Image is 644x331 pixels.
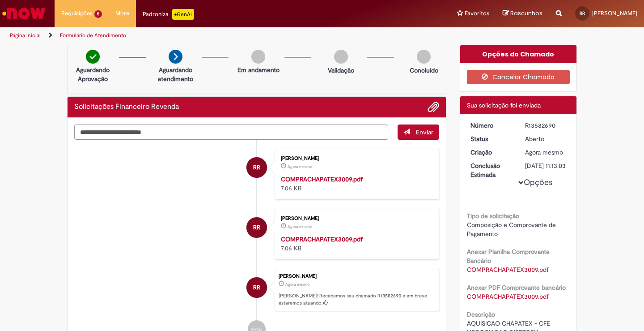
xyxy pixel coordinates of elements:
[416,128,433,136] span: Enviar
[510,9,542,17] span: Rascunhos
[464,134,519,143] dt: Status
[288,164,312,169] span: Agora mesmo
[464,121,519,130] dt: Número
[328,66,354,75] p: Validação
[467,212,519,220] b: Tipo de solicitação
[143,9,194,20] div: Padroniza
[467,101,541,109] span: Sua solicitação foi enviada
[525,148,567,157] div: 30/09/2025 16:12:59
[10,32,41,39] a: Página inicial
[592,9,637,17] span: [PERSON_NAME]
[525,148,563,156] time: 30/09/2025 16:12:59
[467,266,549,274] a: Download de COMPRACHAPATEX3009.pdf
[74,269,439,312] li: RAFAELA RODRIGUES
[467,292,549,301] a: Download de COMPRACHAPATEX3009.pdf
[285,282,309,287] span: Agora mesmo
[237,65,280,74] p: Em andamento
[74,103,179,111] h2: Solicitações Financeiro Revenda Histórico de tíquete
[334,50,348,64] img: img-circle-grey.png
[281,175,363,183] a: COMPRACHAPATEX3009.pdf
[253,277,260,298] span: RR
[460,45,577,63] div: Opções do Chamado
[285,282,309,287] time: 30/09/2025 16:12:59
[246,157,267,178] div: RAFAELA RODRIGUES
[288,164,312,169] time: 30/09/2025 16:12:36
[7,27,423,44] ul: Trilhas de página
[525,121,567,130] div: R13582690
[1,4,47,22] img: ServiceNow
[281,175,430,193] div: 7.06 KB
[154,65,197,83] p: Aguardando atendimento
[253,157,260,178] span: RR
[525,134,567,143] div: Aberto
[253,217,260,238] span: RR
[467,310,495,318] b: Descrição
[169,50,182,64] img: arrow-next.png
[94,10,102,18] span: 5
[281,156,430,161] div: [PERSON_NAME]
[172,9,194,20] p: +GenAi
[464,148,519,157] dt: Criação
[525,148,563,156] span: Agora mesmo
[467,284,566,292] b: Anexar PDF Comprovante bancário
[288,224,312,229] time: 30/09/2025 16:12:32
[428,101,439,113] button: Adicionar anexos
[279,274,434,279] div: [PERSON_NAME]
[61,9,93,18] span: Requisições
[246,277,267,298] div: RAFAELA RODRIGUES
[281,235,363,243] a: COMPRACHAPATEX3009.pdf
[281,216,430,221] div: [PERSON_NAME]
[465,9,489,18] span: Favoritos
[71,65,114,83] p: Aguardando Aprovação
[467,70,570,84] button: Cancelar Chamado
[467,248,550,265] b: Anexar Planilha Comprovante Bancário
[279,292,434,306] p: [PERSON_NAME]! Recebemos seu chamado R13582690 e em breve estaremos atuando.
[580,10,585,16] span: RR
[251,50,265,64] img: img-circle-grey.png
[86,50,100,64] img: check-circle-green.png
[464,161,519,179] dt: Conclusão Estimada
[115,9,129,18] span: More
[410,66,438,75] p: Concluído
[503,9,542,18] a: Rascunhos
[398,125,439,140] button: Enviar
[281,235,430,253] div: 7.06 KB
[60,32,126,39] a: Formulário de Atendimento
[288,224,312,229] span: Agora mesmo
[246,217,267,238] div: RAFAELA RODRIGUES
[525,161,567,170] div: [DATE] 11:13:03
[467,221,558,238] span: Composição e Comprovante de Pagamento
[417,50,431,64] img: img-circle-grey.png
[74,125,388,140] textarea: Digite sua mensagem aqui...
